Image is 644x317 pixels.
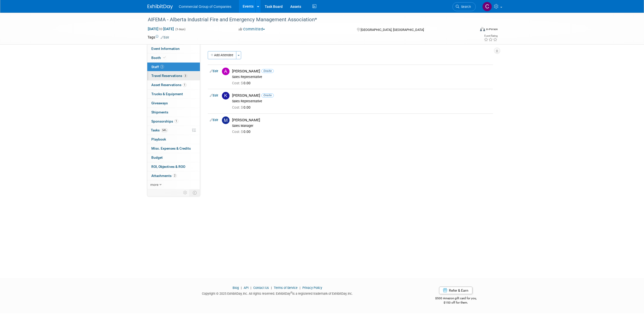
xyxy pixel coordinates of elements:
a: Tasks54% [147,126,200,135]
div: AIFEMA - Alberta Industrial Fire and Emergency Management Association* [146,15,468,24]
button: Committed [237,27,267,32]
a: Search [452,2,476,11]
a: Trucks & Equipment [147,90,200,98]
img: M.jpg [222,116,230,124]
div: [PERSON_NAME] [232,93,491,98]
span: 0.00 [232,130,253,134]
img: Cole Mattern [482,2,492,11]
td: Tags [148,35,169,40]
span: 54% [161,128,168,132]
span: | [298,286,302,290]
span: Trucks & Equipment [151,92,183,96]
span: 0.00 [232,105,253,109]
div: Sales Manager [232,124,491,128]
a: Edit [210,94,218,97]
span: Onsite [261,93,274,97]
a: API [244,286,248,290]
span: Staff [151,65,164,69]
span: Shipments [151,110,168,114]
div: In-Person [486,27,498,31]
a: Giveaways [147,99,200,108]
a: Shipments [147,108,200,117]
a: Refer & Earn [439,287,472,294]
span: Cost: $ [232,130,243,134]
a: Travel Reservations3 [147,71,200,80]
a: Edit [161,36,169,39]
div: [PERSON_NAME] [232,69,491,74]
span: Booth [151,56,167,60]
span: 2 [173,174,177,177]
span: Search [459,5,471,9]
a: Booth [147,53,200,62]
span: | [249,286,253,290]
a: Terms of Service [274,286,298,290]
span: Tasks [151,128,168,132]
span: (3 days) [175,28,185,31]
span: Travel Reservations [151,74,187,78]
span: [GEOGRAPHIC_DATA], [GEOGRAPHIC_DATA] [361,28,424,32]
span: Asset Reservations [151,83,186,87]
span: Budget [151,155,163,160]
span: 0.00 [232,81,253,85]
span: more [150,183,158,187]
td: Toggle Event Tabs [190,189,200,196]
a: Misc. Expenses & Credits [147,144,200,153]
img: Format-Inperson.png [480,27,485,31]
a: Contact Us [253,286,269,290]
span: | [240,286,243,290]
a: Event Information [147,44,200,53]
span: Onsite [261,69,274,73]
span: | [270,286,273,290]
span: Misc. Expenses & Credits [151,146,191,150]
span: [DATE] [DATE] [148,27,174,31]
button: Add Attendee [208,51,236,59]
img: K.jpg [222,92,230,100]
span: 3 [160,65,164,69]
div: Event Format [446,26,498,34]
a: ROI, Objectives & ROO [147,162,200,171]
span: Sponsorships [151,119,178,123]
span: Commercial Group of Companies [179,5,232,9]
a: Asset Reservations1 [147,81,200,89]
a: Staff3 [147,63,200,71]
a: Blog [233,286,239,290]
span: Playbook [151,137,166,141]
div: $150 off for them. [415,301,497,305]
a: Sponsorships1 [147,117,200,126]
img: A.jpg [222,68,230,75]
div: Sales Representative [232,75,491,79]
a: Privacy Policy [302,286,322,290]
div: $500 Amazon gift card for you, [415,293,497,305]
span: Event Information [151,47,180,51]
sup: ® [290,291,292,294]
a: Edit [210,69,218,73]
span: 1 [183,83,186,87]
span: Cost: $ [232,105,243,109]
a: Attachments2 [147,171,200,180]
img: ExhibitDay [148,4,173,9]
span: Attachments [151,174,177,178]
span: Cost: $ [232,81,243,85]
div: Sales Representative [232,99,491,103]
span: 1 [174,119,178,123]
span: 3 [183,74,187,78]
div: [PERSON_NAME] [232,118,491,123]
a: Edit [210,118,218,122]
span: ROI, Objectives & ROO [151,165,185,169]
a: Budget [147,153,200,162]
td: Personalize Event Tab Strip [181,189,190,196]
div: Copyright © 2025 ExhibitDay, Inc. All rights reserved. ExhibitDay is a registered trademark of Ex... [148,290,408,296]
a: Playbook [147,135,200,144]
span: Giveaways [151,101,168,105]
a: more [147,180,200,189]
i: Booth reservation complete [163,56,166,59]
div: Event Rating [484,35,497,37]
span: to [158,27,163,31]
